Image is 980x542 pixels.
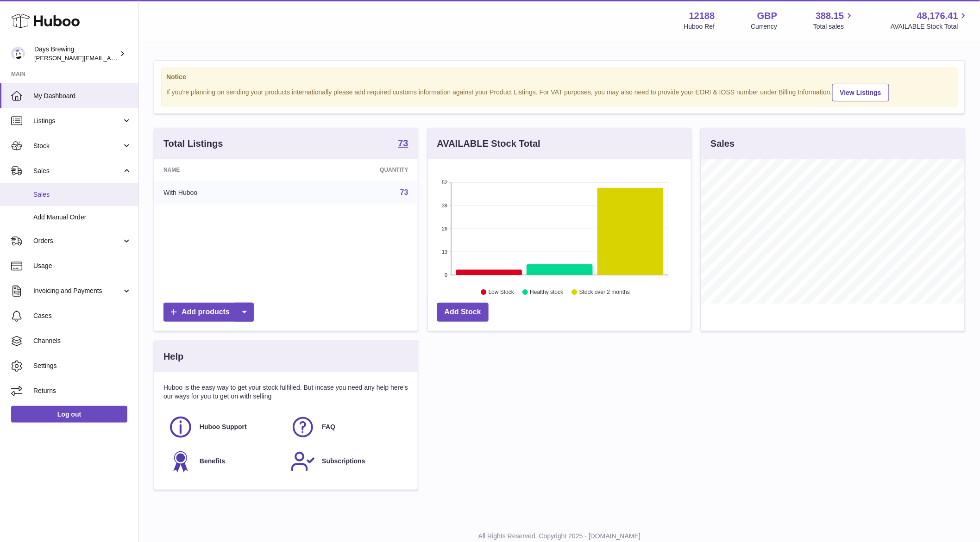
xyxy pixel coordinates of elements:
[684,22,715,31] div: Huboo Ref
[34,45,118,62] div: Days Brewing
[832,84,889,101] a: View Listings
[293,159,418,181] th: Quantity
[33,213,132,222] span: Add Manual Order
[154,181,293,205] td: With Huboo
[33,336,132,345] span: Channels
[400,188,408,196] a: 73
[33,311,132,320] span: Cases
[710,137,735,150] h3: Sales
[322,457,365,466] span: Subscriptions
[146,532,973,541] p: All Rights Reserved. Copyright 2025 - [DOMAIN_NAME]
[813,22,854,31] span: Total sales
[33,142,122,150] span: Stock
[33,190,132,199] span: Sales
[34,54,186,62] span: [PERSON_NAME][EMAIL_ADDRESS][DOMAIN_NAME]
[489,289,515,296] text: Low Stock
[813,10,854,31] a: 388.15 Total sales
[200,457,225,466] span: Benefits
[398,138,408,148] strong: 73
[33,237,122,245] span: Orders
[751,22,778,31] div: Currency
[163,350,183,363] h3: Help
[168,449,281,474] a: Benefits
[163,383,408,401] p: Huboo is the easy way to get your stock fulfilled. But incase you need any help here's our ways f...
[579,289,630,296] text: Stock over 2 months
[891,22,969,31] span: AVAILABLE Stock Total
[530,289,564,296] text: Healthy stock
[166,73,953,81] strong: Notice
[290,449,403,474] a: Subscriptions
[322,423,335,431] span: FAQ
[816,10,844,22] span: 388.15
[442,180,447,185] text: 52
[445,272,447,278] text: 0
[168,415,281,440] a: Huboo Support
[163,303,254,322] a: Add products
[33,287,122,295] span: Invoicing and Payments
[163,137,223,150] h3: Total Listings
[689,10,715,22] strong: 12188
[442,203,447,208] text: 39
[33,386,132,395] span: Returns
[290,415,403,440] a: FAQ
[154,159,293,181] th: Name
[11,47,25,61] img: greg@daysbrewing.com
[757,10,777,22] strong: GBP
[33,167,122,175] span: Sales
[33,92,132,100] span: My Dashboard
[33,361,132,370] span: Settings
[442,226,447,231] text: 26
[33,262,132,270] span: Usage
[917,10,958,22] span: 48,176.41
[437,137,540,150] h3: AVAILABLE Stock Total
[398,138,408,150] a: 73
[442,249,447,255] text: 13
[200,423,247,431] span: Huboo Support
[891,10,969,31] a: 48,176.41 AVAILABLE Stock Total
[437,303,489,322] a: Add Stock
[33,117,122,125] span: Listings
[11,406,127,423] a: Log out
[166,82,953,101] div: If you're planning on sending your products internationally please add required customs informati...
